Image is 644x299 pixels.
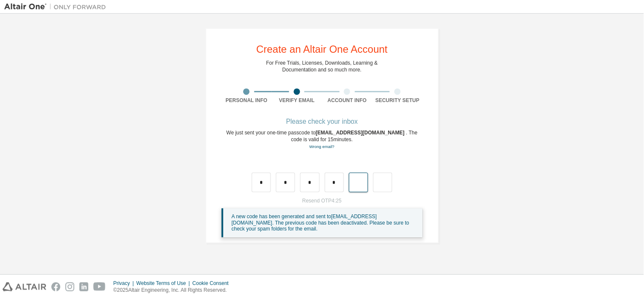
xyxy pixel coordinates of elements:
img: instagram.svg [65,282,74,291]
div: Personal Info [222,97,272,104]
div: Account Info [322,97,373,104]
img: youtube.svg [93,282,106,291]
div: Verify Email [272,97,322,104]
div: We just sent your one-time passcode to . The code is valid for 15 minutes. [222,129,423,150]
div: Cookie Consent [192,280,233,287]
div: Please check your inbox [222,119,423,124]
div: Privacy [113,280,136,287]
img: Altair One [4,3,110,11]
div: Website Terms of Use [136,280,192,287]
div: Security Setup [372,97,423,104]
span: A new code has been generated and sent to [EMAIL_ADDRESS][DOMAIN_NAME] . The previous code has be... [232,214,410,232]
img: linkedin.svg [79,282,88,291]
img: altair_logo.svg [3,282,46,291]
p: © 2025 Altair Engineering, Inc. All Rights Reserved. [113,287,234,294]
span: [EMAIL_ADDRESS][DOMAIN_NAME] [316,130,406,136]
div: For Free Trials, Licenses, Downloads, Learning & Documentation and so much more. [266,60,378,73]
img: facebook.svg [51,282,60,291]
div: Create an Altair One Account [256,44,388,54]
a: Go back to the registration form [309,144,335,149]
